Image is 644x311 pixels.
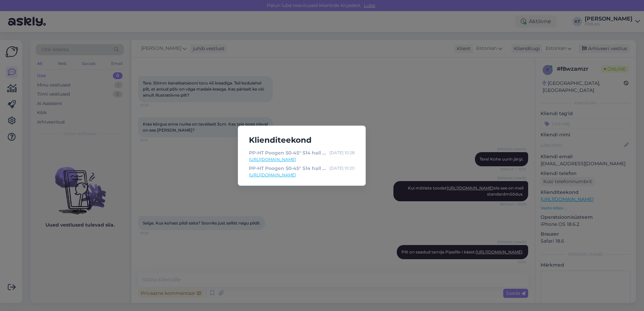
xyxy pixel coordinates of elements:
a: [URL][DOMAIN_NAME] [249,172,355,178]
div: PP-HT Poogen 50-45° S14 hall Pipelife [249,149,327,157]
div: [DATE] 10:20 [329,165,355,172]
div: PP-HT Poogen 50-45° S14 hall Pipelife [249,165,327,172]
h5: Klienditeekond [244,134,360,146]
div: [DATE] 10:28 [329,149,355,157]
a: [URL][DOMAIN_NAME] [249,157,355,163]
